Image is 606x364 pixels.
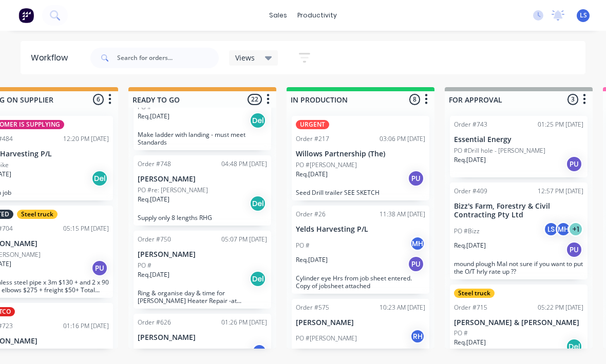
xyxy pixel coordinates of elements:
[17,210,58,219] div: Steel truck
[138,235,171,244] div: Order #750
[138,270,169,279] p: Req. [DATE]
[454,338,486,347] p: Req. [DATE]
[91,170,108,187] div: Del
[292,206,429,294] div: Order #2611:38 AM [DATE]Yelds Harvesting P/LPO #MHReq.[DATE]PUCylinder eye Hrs from job sheet ent...
[221,318,267,327] div: 01:26 PM [DATE]
[454,155,486,165] p: Req. [DATE]
[138,159,171,169] div: Order #748
[91,260,108,276] div: PU
[454,135,583,144] p: Essential Energy
[138,186,208,195] p: PO #re: [PERSON_NAME]
[543,221,559,237] div: LS
[296,334,357,343] p: PO #[PERSON_NAME]
[138,195,169,204] p: Req. [DATE]
[296,348,328,357] p: Req. [DATE]
[454,289,495,298] div: Steel truck
[31,52,73,64] div: Workflow
[408,170,424,187] div: PU
[556,221,571,237] div: MH
[454,329,468,338] p: PO #
[296,210,326,219] div: Order #26
[63,321,109,331] div: 01:16 PM [DATE]
[454,241,486,250] p: Req. [DATE]
[296,150,425,158] p: Willows Partnership (The)
[454,303,487,312] div: Order #715
[538,303,583,312] div: 05:22 PM [DATE]
[538,187,583,196] div: 12:57 PM [DATE]
[454,260,583,275] p: mound plough Mal not sure if you want to put the O/T hrly rate up ??
[138,250,267,259] p: [PERSON_NAME]
[63,134,109,144] div: 12:20 PM [DATE]
[264,8,292,23] div: sales
[138,131,267,146] p: Make ladder with landing - must meet Standards
[566,241,582,258] div: PU
[408,256,424,272] div: PU
[296,170,328,179] p: Req. [DATE]
[235,52,255,63] span: Views
[138,261,151,270] p: PO #
[450,183,588,279] div: Order #40912:57 PM [DATE]Bizz's Farm, Forestry & Civil Contracting Pty LtdPO #BizzLSMH+1Req.[DATE...
[134,231,271,309] div: Order #75005:07 PM [DATE][PERSON_NAME]PO #Req.[DATE]DelRing & organise day & time for [PERSON_NAM...
[566,338,582,355] div: Del
[138,333,267,342] p: [PERSON_NAME]
[454,202,583,219] p: Bizz's Farm, Forestry & Civil Contracting Pty Ltd
[296,160,357,170] p: PO #[PERSON_NAME]
[138,318,171,327] div: Order #626
[221,235,267,244] div: 05:07 PM [DATE]
[296,255,328,265] p: Req. [DATE]
[252,343,267,359] div: LS
[296,189,425,196] p: Seed Drill trailer SEE SKETCH
[454,146,545,155] p: PO #Drill hole - [PERSON_NAME]
[454,120,487,129] div: Order #743
[450,116,588,177] div: Order #74301:25 PM [DATE]Essential EnergyPO #Drill hole - [PERSON_NAME]Req.[DATE]PU
[410,329,425,344] div: RH
[250,271,266,287] div: Del
[410,236,425,251] div: MH
[63,224,109,233] div: 05:15 PM [DATE]
[380,210,425,219] div: 11:38 AM [DATE]
[568,221,583,237] div: + 1
[580,11,587,20] span: LS
[117,48,219,68] input: Search for orders...
[250,112,266,129] div: Del
[18,8,34,23] img: Factory
[538,120,583,129] div: 01:25 PM [DATE]
[380,303,425,312] div: 10:23 AM [DATE]
[134,155,271,226] div: Order #74804:48 PM [DATE][PERSON_NAME]PO #re: [PERSON_NAME]Req.[DATE]DelSupply only 8 lengths RHG
[380,134,425,144] div: 03:06 PM [DATE]
[138,112,169,121] p: Req. [DATE]
[296,318,425,327] p: [PERSON_NAME]
[566,156,582,172] div: PU
[296,120,329,129] div: URGENT
[296,303,329,312] div: Order #575
[296,274,425,290] p: Cylinder eye Hrs from job sheet entered. Copy of jobsheet attached
[454,227,480,236] p: PO #Bizz
[138,175,267,184] p: [PERSON_NAME]
[292,8,342,23] div: productivity
[454,318,583,327] p: [PERSON_NAME] & [PERSON_NAME]
[292,116,429,200] div: URGENTOrder #21703:06 PM [DATE]Willows Partnership (The)PO #[PERSON_NAME]Req.[DATE]PUSeed Drill t...
[296,225,425,234] p: Yelds Harvesting P/L
[138,214,267,221] p: Supply only 8 lengths RHG
[296,241,310,250] p: PO #
[138,289,267,305] p: Ring & organise day & time for [PERSON_NAME] Heater Repair -at [STREET_ADDRESS]
[134,72,271,150] div: PO #Req.[DATE]DelMake ladder with landing - must meet Standards
[250,195,266,212] div: Del
[454,187,487,196] div: Order #409
[221,159,267,169] div: 04:48 PM [DATE]
[296,134,329,144] div: Order #217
